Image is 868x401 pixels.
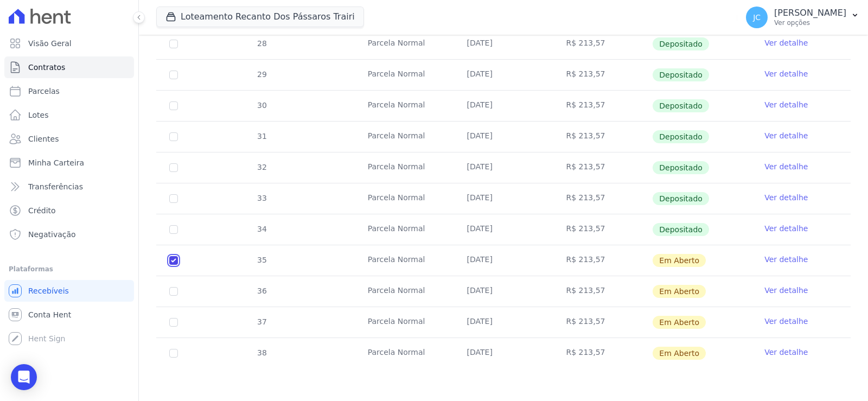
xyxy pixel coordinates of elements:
span: Depositado [653,37,709,50]
td: [DATE] [454,29,553,59]
td: R$ 213,57 [553,245,652,276]
input: default [169,318,178,327]
a: Crédito [4,200,134,221]
span: Em Aberto [653,254,706,267]
td: [DATE] [454,245,553,276]
span: Depositado [653,223,709,236]
td: [DATE] [454,91,553,121]
span: Transferências [28,181,83,192]
td: R$ 213,57 [553,29,652,59]
span: Minha Carteira [28,157,84,168]
td: R$ 213,57 [553,152,652,183]
button: JC [PERSON_NAME] Ver opções [737,2,868,33]
td: R$ 213,57 [553,338,652,368]
td: R$ 213,57 [553,122,652,152]
td: [DATE] [454,183,553,214]
span: Clientes [28,133,59,144]
input: Só é possível selecionar pagamentos em aberto [169,40,178,48]
span: Em Aberto [653,347,706,360]
input: default [169,256,178,265]
a: Ver detalhe [764,68,808,79]
td: R$ 213,57 [553,183,652,214]
a: Ver detalhe [764,99,808,110]
span: Depositado [653,130,709,143]
a: Minha Carteira [4,152,134,174]
span: 30 [256,101,267,110]
div: Open Intercom Messenger [11,364,37,390]
td: [DATE] [454,307,553,338]
span: Recebíveis [28,285,69,296]
span: 33 [256,194,267,202]
td: [DATE] [454,338,553,368]
td: Parcela Normal [355,122,454,152]
td: [DATE] [454,276,553,307]
span: Parcelas [28,86,60,97]
span: Em Aberto [653,285,706,298]
td: [DATE] [454,60,553,90]
span: Negativação [28,229,76,240]
p: Ver opções [774,18,846,27]
td: Parcela Normal [355,276,454,307]
span: 29 [256,70,267,79]
input: Só é possível selecionar pagamentos em aberto [169,101,178,110]
td: Parcela Normal [355,152,454,183]
div: Plataformas [9,263,130,276]
a: Clientes [4,128,134,150]
span: Depositado [653,192,709,205]
span: Conta Hent [28,309,71,320]
a: Ver detalhe [764,130,808,141]
input: default [169,349,178,358]
td: R$ 213,57 [553,214,652,245]
span: Contratos [28,62,65,73]
a: Negativação [4,224,134,245]
span: 34 [256,225,267,233]
span: JC [753,14,761,21]
td: Parcela Normal [355,307,454,338]
td: Parcela Normal [355,338,454,368]
td: Parcela Normal [355,60,454,90]
td: Parcela Normal [355,245,454,276]
td: [DATE] [454,122,553,152]
span: Visão Geral [28,38,72,49]
td: R$ 213,57 [553,307,652,338]
input: Só é possível selecionar pagamentos em aberto [169,225,178,234]
span: 28 [256,39,267,48]
a: Ver detalhe [764,37,808,48]
td: R$ 213,57 [553,60,652,90]
input: Só é possível selecionar pagamentos em aberto [169,132,178,141]
span: 31 [256,132,267,141]
input: Só é possível selecionar pagamentos em aberto [169,71,178,79]
span: Lotes [28,110,49,120]
a: Ver detalhe [764,254,808,265]
a: Ver detalhe [764,285,808,296]
input: default [169,287,178,296]
a: Ver detalhe [764,192,808,203]
a: Parcelas [4,80,134,102]
td: R$ 213,57 [553,276,652,307]
p: [PERSON_NAME] [774,8,846,18]
span: 38 [256,348,267,357]
input: Só é possível selecionar pagamentos em aberto [169,194,178,203]
td: Parcela Normal [355,91,454,121]
span: Depositado [653,161,709,174]
a: Conta Hent [4,304,134,326]
span: 32 [256,163,267,171]
a: Ver detalhe [764,161,808,172]
span: Crédito [28,205,56,216]
td: Parcela Normal [355,29,454,59]
span: 35 [256,256,267,264]
td: [DATE] [454,214,553,245]
a: Recebíveis [4,280,134,302]
input: Só é possível selecionar pagamentos em aberto [169,163,178,172]
span: 37 [256,317,267,326]
a: Ver detalhe [764,223,808,234]
span: Depositado [653,99,709,112]
td: R$ 213,57 [553,91,652,121]
a: Ver detalhe [764,316,808,327]
span: 36 [256,287,267,295]
a: Transferências [4,176,134,198]
td: Parcela Normal [355,214,454,245]
a: Lotes [4,104,134,126]
span: Depositado [653,68,709,81]
a: Ver detalhe [764,347,808,358]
